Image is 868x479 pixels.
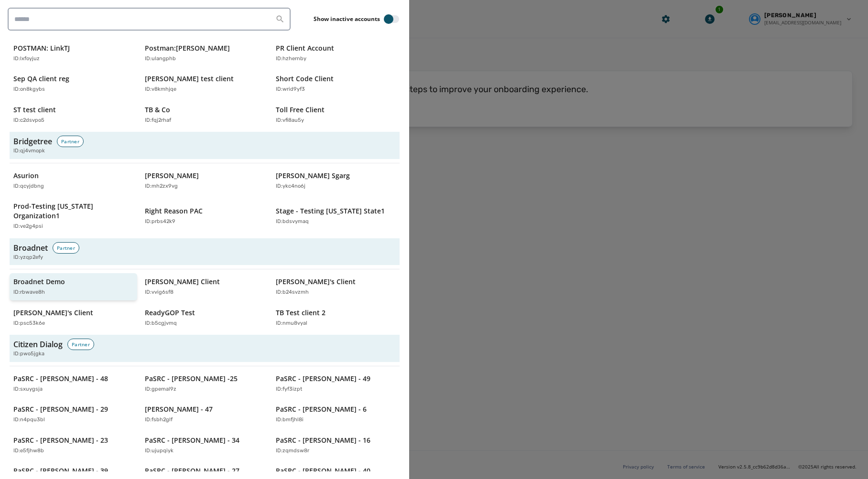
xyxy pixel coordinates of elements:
[13,242,48,254] h3: Broadnet
[272,432,400,459] button: PaSRC - [PERSON_NAME] - 16ID:zqmdsw8r
[276,55,306,63] p: ID: hzhernby
[141,198,269,234] button: Right Reason PACID:prbs42k9
[141,304,269,331] button: ReadyGOP TestID:b5cgjvmq
[145,277,220,287] p: [PERSON_NAME] Client
[13,254,43,262] span: ID: yzqp2efy
[276,74,334,84] p: Short Code Client
[276,466,370,476] p: PaSRC - [PERSON_NAME] - 40
[145,218,175,226] p: ID: prbs42k9
[276,105,325,115] p: Toll Free Client
[276,288,309,297] p: ID: b24svzmh
[13,55,40,63] p: ID: lxfoyjuz
[10,40,137,67] button: POSTMAN: LinkTJID:lxfoyjuz
[13,202,124,221] p: Prod-Testing [US_STATE] Organization1
[145,117,171,125] p: ID: fqj2rhaf
[141,370,269,397] button: PaSRC - [PERSON_NAME] -25ID:gpemal9z
[145,404,213,414] p: [PERSON_NAME] - 47
[10,70,137,97] button: Sep QA client regID:on8kgybs
[141,401,269,428] button: [PERSON_NAME] - 47ID:fsbh2glf
[276,374,370,383] p: PaSRC - [PERSON_NAME] - 49
[13,385,43,394] p: ID: sxuygsja
[145,105,170,115] p: TB & Co
[276,436,370,445] p: PaSRC - [PERSON_NAME] - 16
[145,74,234,84] p: [PERSON_NAME] test client
[145,206,203,216] p: Right Reason PAC
[276,218,309,226] p: ID: bdsvymaq
[145,171,199,181] p: [PERSON_NAME]
[276,182,305,191] p: ID: ykc4no6j
[272,167,400,194] button: [PERSON_NAME] SgargID:ykc4no6j
[145,374,238,383] p: PaSRC - [PERSON_NAME] -25
[145,385,176,394] p: ID: gpemal9z
[10,238,400,266] button: BroadnetPartnerID:yzqp2efy
[13,466,108,476] p: PaSRC - [PERSON_NAME] - 39
[276,447,309,455] p: ID: zqmdsw8r
[10,432,137,459] button: PaSRC - [PERSON_NAME] - 23ID:e5fjhw8b
[145,85,176,94] p: ID: v8kmhjqe
[276,319,307,328] p: ID: nmu8vyal
[10,101,137,128] button: ST test clientID:c2dsvpo5
[13,288,45,297] p: ID: rbwave8h
[276,416,304,424] p: ID: bmfjhl8i
[13,350,44,358] span: ID: pwo5jgka
[276,85,305,94] p: ID: wrid9yf3
[276,308,325,318] p: TB Test client 2
[13,147,45,155] span: ID: qj4vmopk
[13,223,43,231] p: ID: ve2g4psi
[53,242,79,254] div: Partner
[10,304,137,331] button: [PERSON_NAME]'s ClientID:psc53k6e
[13,404,108,414] p: PaSRC - [PERSON_NAME] - 29
[13,85,45,94] p: ID: on8kgybs
[145,55,176,63] p: ID: ulangphb
[10,401,137,428] button: PaSRC - [PERSON_NAME] - 29ID:n4pqu3bl
[276,117,304,125] p: ID: vfi8au5y
[10,370,137,397] button: PaSRC - [PERSON_NAME] - 48ID:sxuygsja
[141,432,269,459] button: PaSRC - [PERSON_NAME] - 34ID:ujupqiyk
[272,304,400,331] button: TB Test client 2ID:nmu8vyal
[145,416,173,424] p: ID: fsbh2glf
[145,319,177,328] p: ID: b5cgjvmq
[13,436,108,445] p: PaSRC - [PERSON_NAME] - 23
[57,136,84,147] div: Partner
[276,43,334,53] p: PR Client Account
[141,273,269,300] button: [PERSON_NAME] ClientID:vvig6sf8
[145,308,195,318] p: ReadyGOP Test
[13,105,56,115] p: ST test client
[272,198,400,234] button: Stage - Testing [US_STATE] State1ID:bdsvymaq
[13,117,44,125] p: ID: c2dsvpo5
[276,277,356,287] p: [PERSON_NAME]'s Client
[276,206,385,216] p: Stage - Testing [US_STATE] State1
[13,136,52,147] h3: Bridgetree
[145,182,178,191] p: ID: mh2zx9vg
[145,436,239,445] p: PaSRC - [PERSON_NAME] - 34
[145,447,174,455] p: ID: ujupqiyk
[272,70,400,97] button: Short Code ClientID:wrid9yf3
[67,339,94,350] div: Partner
[141,70,269,97] button: [PERSON_NAME] test clientID:v8kmhjqe
[276,385,302,394] p: ID: fyf3izpt
[13,43,70,53] p: POSTMAN: LinkTJ
[13,171,39,181] p: Asurion
[13,277,65,287] p: Broadnet Demo
[13,74,69,84] p: Sep QA client reg
[145,288,174,297] p: ID: vvig6sf8
[141,40,269,67] button: Postman:[PERSON_NAME]ID:ulangphb
[13,339,63,350] h3: Citizen Dialog
[276,171,350,181] p: [PERSON_NAME] Sgarg
[272,273,400,300] button: [PERSON_NAME]'s ClientID:b24svzmh
[10,132,400,159] button: BridgetreePartnerID:qj4vmopk
[276,404,367,414] p: PaSRC - [PERSON_NAME] - 6
[272,101,400,128] button: Toll Free ClientID:vfi8au5y
[141,101,269,128] button: TB & CoID:fqj2rhaf
[13,447,44,455] p: ID: e5fjhw8b
[145,466,239,476] p: PaSRC - [PERSON_NAME] - 27
[13,308,93,318] p: [PERSON_NAME]'s Client
[10,335,400,362] button: Citizen DialogPartnerID:pwo5jgka
[272,401,400,428] button: PaSRC - [PERSON_NAME] - 6ID:bmfjhl8i
[13,416,45,424] p: ID: n4pqu3bl
[272,40,400,67] button: PR Client AccountID:hzhernby
[13,374,108,383] p: PaSRC - [PERSON_NAME] - 48
[10,273,137,300] button: Broadnet DemoID:rbwave8h
[314,15,380,23] label: Show inactive accounts
[13,182,44,191] p: ID: qcyjdbng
